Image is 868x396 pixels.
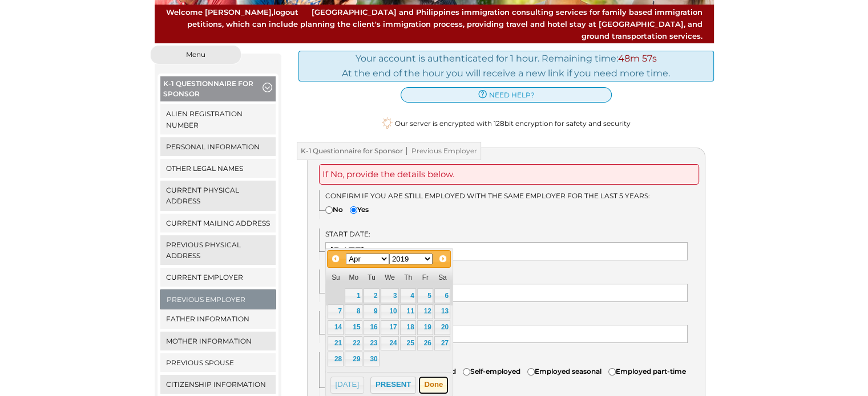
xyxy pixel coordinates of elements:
div: If No, provide the details below. [319,164,699,185]
button: Menu [150,45,241,64]
a: 5 [417,288,433,303]
span: need help? [489,89,535,100]
a: 18 [400,320,416,335]
button: Done [419,377,448,394]
a: Previous Spouse [160,353,276,372]
a: 1 [345,288,362,303]
input: Employed seasonal [527,368,535,375]
a: Prev [329,252,342,266]
a: 24 [381,336,399,351]
a: 14 [328,320,344,335]
a: Next [436,252,450,266]
button: [DATE] [330,377,364,394]
input: Yes [350,206,357,214]
label: No [325,204,343,215]
a: 13 [434,304,450,319]
a: 23 [364,336,380,351]
a: 28 [328,352,344,366]
span: Monday [349,273,358,281]
a: 25 [400,336,416,351]
a: 30 [364,352,380,366]
label: Self-employed [463,366,520,377]
a: 15 [345,320,362,335]
button: PRESENT [370,377,416,394]
a: 10 [381,304,399,319]
span: Menu [186,51,205,58]
a: 9 [364,304,380,319]
span: Sunday [332,273,340,281]
a: 11 [400,304,416,319]
a: Current Physical Address [160,181,276,210]
a: 22 [345,336,362,351]
span: Previous Employer [403,147,477,155]
a: 6 [434,288,450,303]
a: Father Information [160,309,276,328]
span: Thursday [404,273,412,281]
a: 29 [345,352,362,366]
a: 16 [364,320,380,335]
a: 27 [434,336,450,351]
input: Employed part-time [608,368,616,375]
a: Current Mailing Address [160,214,276,232]
span: Confirm if you are still employed with the same employer for the last 5 years: [325,191,650,200]
label: Employed part-time [608,366,686,377]
a: Personal Information [160,137,276,156]
a: Current Employer [160,268,276,287]
span: Welcome [PERSON_NAME], [166,6,298,18]
a: 21 [328,336,344,351]
span: Tuesday [368,273,375,281]
input: Self-employed [463,368,470,375]
input: No [325,206,333,214]
span: Wednesday [385,273,395,281]
a: 17 [381,320,399,335]
a: Previous Physical Address [160,235,276,265]
span: 48m 57s [618,53,657,64]
a: Other Legal Names [160,159,276,178]
a: 3 [381,288,399,303]
a: 20 [434,320,450,335]
span: Friday [422,273,429,281]
a: 2 [364,288,380,303]
span: Prev [331,254,340,263]
label: Employed seasonal [527,366,601,377]
a: 8 [345,304,362,319]
a: need help? [401,87,612,103]
a: 26 [417,336,433,351]
a: Alien Registration Number [160,104,276,134]
span: Next [438,254,447,263]
div: Your account is authenticated for 1 hour. Remaining time: At the end of the hour you will receive... [298,51,714,81]
a: 7 [328,304,344,319]
a: Previous Employer [161,290,276,309]
a: Citizenship Information [160,375,276,394]
label: Yes [350,204,369,215]
span: Start Date: [325,230,370,238]
span: [GEOGRAPHIC_DATA] and Philippines immigration consulting services for family based immigration pe... [166,6,703,42]
button: K-1 Questionnaire for Sponsor [160,76,276,104]
a: 4 [400,288,416,303]
span: Saturday [438,273,447,281]
a: logout [273,7,298,17]
h3: K-1 Questionnaire for Sponsor [297,142,481,160]
a: Mother Information [160,332,276,350]
span: Our server is encrypted with 128bit encryption for safety and security [395,118,631,129]
a: 19 [417,320,433,335]
a: 12 [417,304,433,319]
